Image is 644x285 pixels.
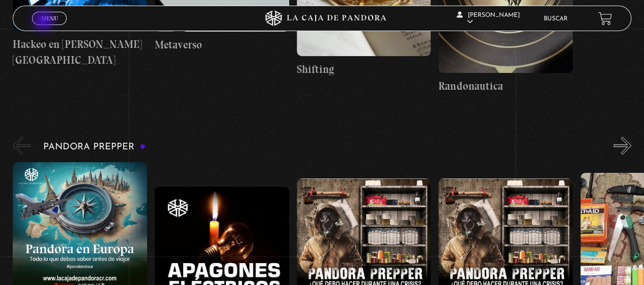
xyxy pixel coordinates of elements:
h3: Pandora Prepper [43,142,146,152]
button: Previous [13,137,31,154]
span: [PERSON_NAME] [457,12,520,25]
span: Cerrar [38,24,62,31]
h4: Randonautica [438,78,573,94]
a: Buscar [544,16,568,22]
button: Next [613,137,631,154]
a: View your shopping cart [598,12,612,25]
h4: Metaverso [155,37,289,53]
h4: Shifting [297,61,431,77]
span: Menu [41,15,58,21]
h4: Hackeo en [PERSON_NAME][GEOGRAPHIC_DATA] [13,36,147,68]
